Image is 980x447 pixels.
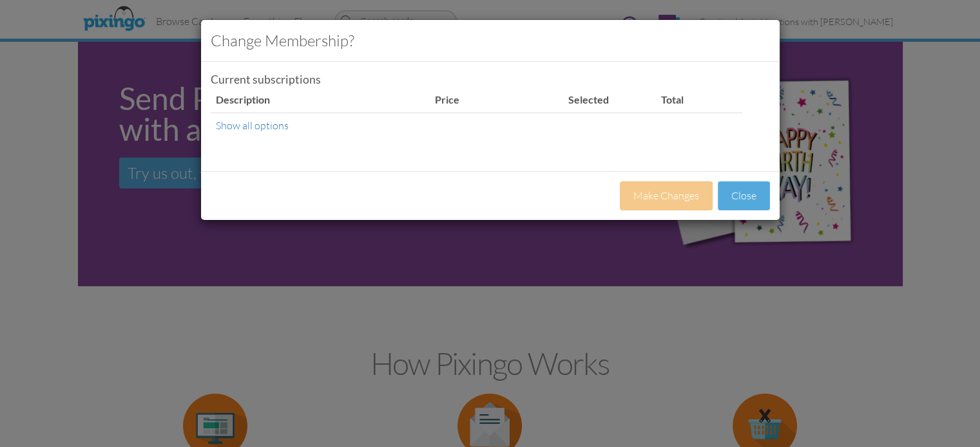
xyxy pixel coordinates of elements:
th: Description [211,87,430,113]
h3: Change Membership? [211,30,770,51]
th: Selected [521,87,655,113]
th: Total [656,87,743,113]
a: Show all options [216,119,289,132]
button: Make Changes [620,181,713,210]
th: Price [430,87,521,113]
div: Current subscriptions [211,71,770,87]
button: Close [718,181,770,210]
